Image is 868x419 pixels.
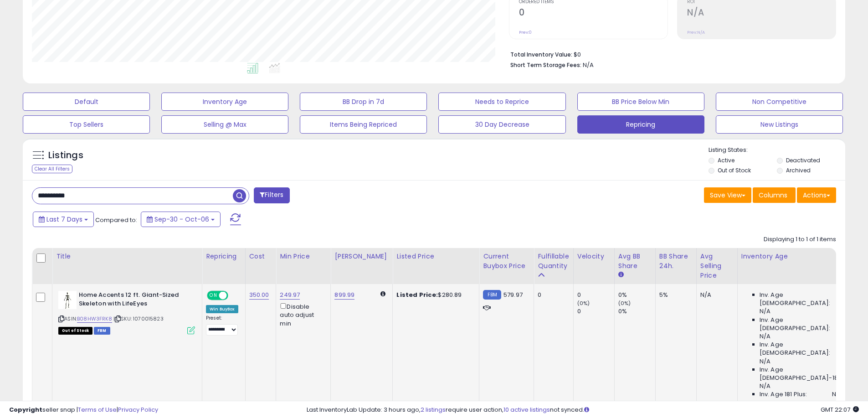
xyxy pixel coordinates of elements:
a: Terms of Use [78,405,117,414]
span: | SKU: 1070015823 [113,315,164,322]
label: Archived [786,166,811,174]
div: Avg Selling Price [700,252,734,280]
span: N/A [760,332,770,341]
div: seller snap | | [9,406,158,414]
div: $280.89 [396,291,472,299]
span: Sep-30 - Oct-06 [154,215,209,224]
span: N/A [760,307,770,316]
button: BB Drop in 7d [300,93,427,111]
label: Active [718,156,734,164]
button: Items Being Repriced [300,115,427,134]
p: Listing States: [709,146,845,155]
div: Last InventoryLab Update: 3 hours ago, require user action, not synced. [307,406,859,414]
div: Clear All Filters [32,165,72,173]
a: B08HW3FRK8 [77,315,112,323]
div: Avg BB Share [618,252,652,271]
small: Prev: 0 [519,30,532,35]
button: Non Competitive [716,93,843,111]
div: 0% [618,307,655,316]
h2: 0 [519,7,668,20]
h5: Listings [48,149,83,162]
button: BB Price Below Min [577,93,704,111]
div: [PERSON_NAME] [334,252,389,261]
button: Last 7 Days [33,212,94,227]
div: Current Buybox Price [483,252,530,271]
div: Min Price [280,252,327,261]
span: FBM [94,327,110,335]
img: 31NMurB62rL._SL40_.jpg [58,291,77,309]
b: Short Term Storage Fees: [510,61,581,69]
strong: Copyright [9,405,42,414]
span: ON [208,292,219,300]
div: Velocity [577,252,611,261]
a: 249.97 [280,290,300,300]
button: Actions [797,187,836,203]
span: Compared to: [95,216,137,224]
b: Home Accents 12 ft. Giant-Sized Skeleton with LifeEyes [79,291,190,310]
span: Last 7 Days [46,215,82,224]
a: 899.99 [334,290,354,300]
div: Displaying 1 to 1 of 1 items [764,235,836,244]
span: Inv. Age [DEMOGRAPHIC_DATA]: [760,341,843,357]
button: Filters [254,187,289,203]
div: ASIN: [58,291,195,333]
button: Save View [704,187,751,203]
button: Top Sellers [23,115,150,134]
div: 0% [618,291,655,299]
small: (0%) [577,300,590,307]
div: 0 [577,291,614,299]
span: 2025-10-14 22:07 GMT [821,405,859,414]
div: Repricing [206,252,241,261]
div: Win BuyBox [206,305,238,313]
button: Selling @ Max [161,115,288,134]
div: Fulfillable Quantity [538,252,569,271]
button: Columns [753,187,796,203]
div: 0 [577,307,614,316]
button: New Listings [716,115,843,134]
div: 5% [659,291,689,299]
span: Inv. Age [DEMOGRAPHIC_DATA]: [760,316,843,332]
label: Out of Stock [718,166,751,174]
span: OFF [227,292,241,300]
div: Preset: [206,315,238,336]
h2: N/A [687,7,836,20]
button: Repricing [577,115,704,134]
span: All listings that are currently out of stock and unavailable for purchase on Amazon [58,327,92,335]
div: Inventory Age [741,252,846,261]
span: N/A [760,382,770,390]
div: N/A [700,291,730,299]
label: Deactivated [786,156,820,164]
span: N/A [760,357,770,366]
a: 350.00 [249,290,269,300]
div: Disable auto adjust min [280,301,324,328]
button: Sep-30 - Oct-06 [141,212,221,227]
small: Avg BB Share. [618,271,624,279]
a: 10 active listings [503,405,550,414]
span: Inv. Age 181 Plus: [760,390,807,398]
div: BB Share 24h. [659,252,693,271]
button: Needs to Reprice [438,93,565,111]
div: Title [56,252,198,261]
button: 30 Day Decrease [438,115,565,134]
span: N/A [832,390,843,398]
span: Columns [759,191,787,200]
span: N/A [583,61,594,69]
small: Prev: N/A [687,30,705,35]
small: FBM [483,290,501,300]
b: Total Inventory Value: [510,51,572,58]
small: (0%) [618,300,631,307]
a: 2 listings [421,405,446,414]
span: Inv. Age [DEMOGRAPHIC_DATA]-180: [760,366,843,382]
span: 579.97 [503,290,523,299]
span: Inv. Age [DEMOGRAPHIC_DATA]: [760,291,843,307]
button: Default [23,93,150,111]
b: Listed Price: [396,290,438,299]
a: Privacy Policy [118,405,158,414]
div: 0 [538,291,566,299]
div: Cost [249,252,272,261]
button: Inventory Age [161,93,288,111]
li: $0 [510,48,829,59]
div: Listed Price [396,252,475,261]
